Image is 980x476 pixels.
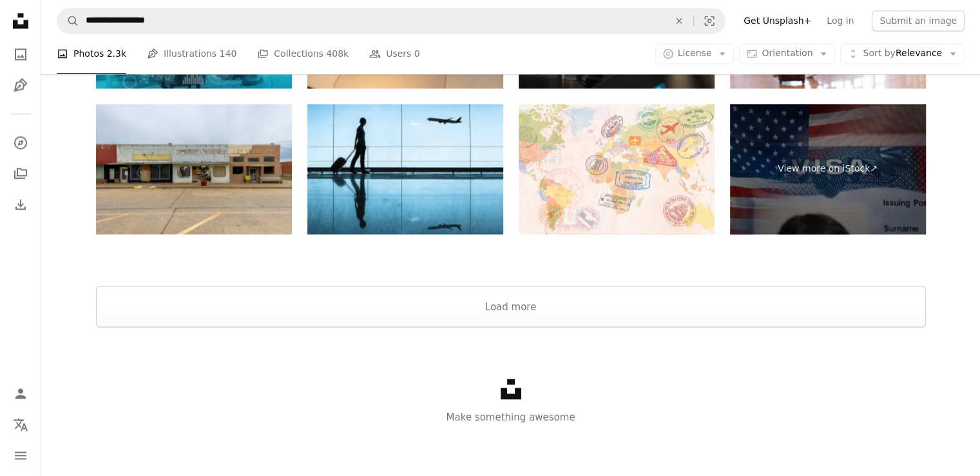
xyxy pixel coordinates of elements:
button: Orientation [739,44,835,64]
form: Find visuals sitewide [57,8,725,34]
a: Users 0 [369,34,420,75]
button: Submit an image [872,10,965,31]
button: Language [8,412,34,437]
a: Illustrations [8,72,34,98]
p: Make something awesome [41,409,980,424]
button: Menu [8,442,34,468]
button: Load more [96,286,926,327]
a: Log in / Sign up [8,381,34,406]
button: Clear [665,8,693,33]
a: Download History [8,192,34,217]
span: Relevance [863,48,942,61]
span: Sort by [863,48,895,59]
img: traveler in airport [307,104,503,235]
span: 0 [414,47,420,61]
span: License [678,48,712,59]
span: Orientation [762,48,812,59]
a: Log in [819,10,861,31]
button: Search Unsplash [57,8,79,33]
a: Illustrations 140 [147,34,236,75]
a: Home — Unsplash [8,8,34,36]
a: Collections [8,161,34,186]
a: Photos [8,41,34,67]
button: License [655,44,735,64]
img: World map with Visas, Stamps, Seals. Travel concept [519,104,715,235]
a: Get Unsplash+ [736,10,819,31]
span: 408k [326,47,349,61]
a: View more on iStock↗ [730,104,926,235]
span: 140 [220,47,237,61]
img: Economic decline grips rural Main Street on Western USA. Dilapidated storefronts and empty sidewa... [96,104,292,235]
button: Visual search [694,8,725,33]
button: Sort byRelevance [840,44,965,64]
a: Explore [8,130,34,155]
a: Collections 408k [257,34,349,75]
